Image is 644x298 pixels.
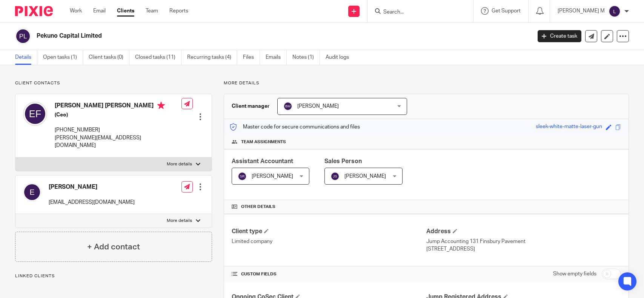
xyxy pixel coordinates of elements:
h3: Client manager [232,102,270,110]
img: svg%3E [238,172,247,181]
p: Jump Accounting 131 Finsbury Pavement [426,238,621,245]
input: Search [383,9,450,16]
span: [PERSON_NAME] [252,174,293,179]
p: Master code for secure communications and files [230,123,360,131]
a: Details [15,50,37,65]
p: More details [167,161,192,167]
p: [PHONE_NUMBER] [55,126,181,134]
a: Closed tasks (11) [135,50,181,65]
h4: CUSTOM FIELDS [232,271,426,277]
h5: (Ceo) [55,111,181,119]
a: Clients [117,7,134,15]
h4: + Add contact [87,241,140,253]
img: svg%3E [330,172,340,181]
a: Work [70,7,82,15]
span: Team assignments [241,139,286,145]
a: Emails [266,50,287,65]
h4: [PERSON_NAME] [49,183,135,191]
h4: Client type [232,228,426,235]
p: Limited company [232,238,426,245]
i: Primary [157,102,165,109]
p: [PERSON_NAME] M [558,7,605,15]
p: More details [224,80,629,86]
a: Audit logs [326,50,355,65]
span: [PERSON_NAME] [344,174,386,179]
img: svg%3E [23,102,47,126]
h2: Pekuno Capital Limited [37,32,428,40]
a: Files [243,50,260,65]
p: More details [167,218,192,224]
p: Linked clients [15,273,212,279]
a: Team [146,7,158,15]
span: Other details [241,204,275,210]
p: Client contacts [15,80,212,86]
h4: [PERSON_NAME] [PERSON_NAME] [55,102,181,111]
span: Sales Person [324,158,362,164]
a: Recurring tasks (4) [187,50,237,65]
span: [PERSON_NAME] [297,104,339,109]
p: [PERSON_NAME][EMAIL_ADDRESS][DOMAIN_NAME] [55,134,181,150]
a: Open tasks (1) [43,50,83,65]
img: Pixie [15,6,53,16]
span: Get Support [492,8,521,14]
img: svg%3E [283,102,292,111]
img: svg%3E [15,28,31,44]
a: Client tasks (0) [89,50,129,65]
img: svg%3E [23,183,41,201]
span: Assistant Accountant [232,158,293,164]
p: [STREET_ADDRESS] [426,245,621,253]
a: Notes (1) [292,50,320,65]
img: svg%3E [609,5,621,17]
h4: Address [426,228,621,235]
a: Create task [538,30,581,42]
a: Email [93,7,106,15]
p: [EMAIL_ADDRESS][DOMAIN_NAME] [49,199,135,206]
div: sleek-white-matte-laser-gun [536,123,602,131]
label: Show empty fields [553,270,596,278]
a: Reports [169,7,188,15]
